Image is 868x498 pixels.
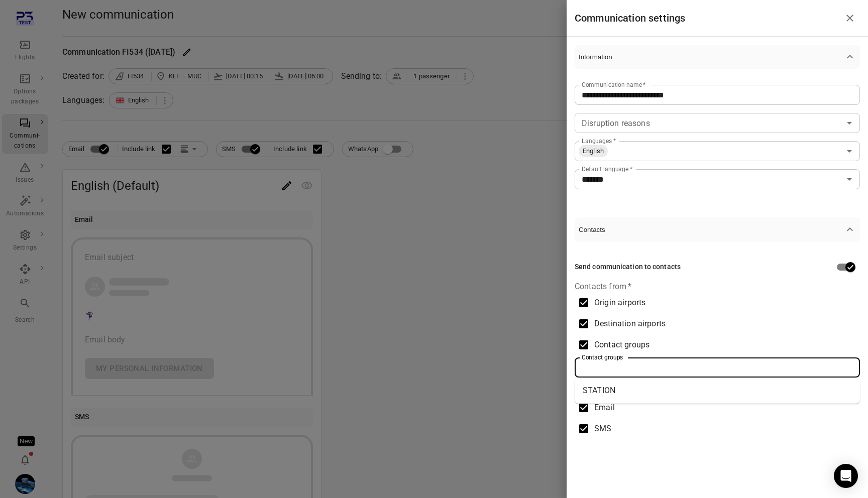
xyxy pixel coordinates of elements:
span: Contacts [579,226,844,233]
span: Contact groups [594,339,649,351]
span: English [579,146,608,156]
li: STATION [575,382,860,400]
label: Communication name [582,80,646,89]
div: Send communication to contacts [575,262,681,273]
button: Open [842,144,856,158]
button: Open [842,172,856,186]
legend: Contacts from [575,281,631,292]
span: Email [594,402,615,414]
div: Information [575,69,860,205]
h1: Communication settings [575,10,685,26]
span: Information [579,53,844,61]
div: Contacts [575,241,860,455]
div: Open Intercom Messenger [834,464,858,488]
span: SMS [594,423,611,435]
button: Information [575,45,860,69]
button: Close drawer [840,8,860,28]
label: Contact groups [582,353,623,361]
label: Default language [582,165,632,173]
span: Destination airports [594,318,666,330]
button: Open [842,116,856,130]
label: Languages [582,137,616,145]
button: Contacts [575,217,860,241]
span: Origin airports [594,297,645,309]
